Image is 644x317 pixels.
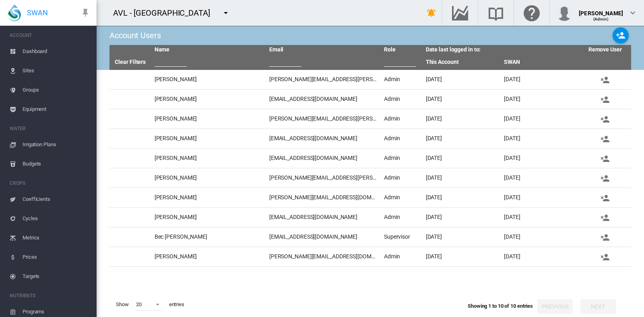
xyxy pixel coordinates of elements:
tr: [PERSON_NAME] [PERSON_NAME][EMAIL_ADDRESS][PERSON_NAME][DOMAIN_NAME] Admin [DATE] [DATE] Remove u... [109,109,631,129]
td: [DATE] [501,188,579,207]
button: Remove user from this account [587,250,623,264]
td: [DATE] [423,70,501,89]
td: [DATE] [423,149,501,168]
td: [DATE] [501,129,579,148]
span: NUTRIENTS [10,289,90,302]
td: [DATE] [501,90,579,109]
td: [DATE] [423,208,501,227]
span: Dashboard [23,42,90,61]
td: [PERSON_NAME] [151,149,266,168]
td: Admin [381,149,423,168]
md-icon: icon-chevron-down [628,8,638,18]
span: (Admin) [593,17,609,21]
td: [DATE] [423,90,501,109]
md-icon: icon-menu-down [221,8,231,18]
span: Show [113,298,132,311]
td: [PERSON_NAME][EMAIL_ADDRESS][DOMAIN_NAME] [266,188,381,207]
button: Remove user from this account [587,190,623,205]
a: SWAN [504,59,520,65]
span: Irrigation Plans [23,135,90,154]
md-icon: icon-account-remove [600,95,610,104]
button: Remove user from this account [587,92,623,106]
div: [PERSON_NAME] [579,6,623,14]
td: [DATE] [501,168,579,188]
td: [DATE] [501,109,579,129]
tr: [PERSON_NAME] [EMAIL_ADDRESS][DOMAIN_NAME] Admin [DATE] [DATE] Remove user from this account [109,129,631,149]
td: [PERSON_NAME] [151,109,266,129]
td: Admin [381,188,423,207]
td: [DATE] [501,208,579,227]
tr: [PERSON_NAME] [PERSON_NAME][EMAIL_ADDRESS][PERSON_NAME][DOMAIN_NAME] Admin [DATE] [DATE] Remove u... [109,70,631,90]
td: Admin [381,208,423,227]
span: CROPS [10,177,90,190]
md-icon: icon-account-remove [600,193,610,203]
span: ACCOUNT [10,29,90,42]
td: [PERSON_NAME] [151,247,266,266]
md-icon: icon-pin [80,8,90,18]
td: [EMAIL_ADDRESS][DOMAIN_NAME] [266,90,381,109]
button: Previous [537,299,573,314]
td: [DATE] [423,247,501,266]
span: Targets [23,267,90,286]
td: [PERSON_NAME] [151,70,266,89]
md-icon: icon-account-remove [600,174,610,183]
a: Email [269,46,284,53]
button: Next [580,299,616,314]
span: Coefficients [23,190,90,209]
span: Budgets [23,154,90,174]
tr: [PERSON_NAME] [PERSON_NAME][EMAIL_ADDRESS][DOMAIN_NAME] Admin [DATE] [DATE] Remove user from this... [109,188,631,208]
td: [PERSON_NAME][EMAIL_ADDRESS][PERSON_NAME][DOMAIN_NAME] [266,109,381,129]
span: SWAN [27,8,48,18]
td: [PERSON_NAME] [151,129,266,148]
button: Remove user from this account [587,230,623,244]
td: [EMAIL_ADDRESS][DOMAIN_NAME] [266,208,381,227]
tr: [PERSON_NAME] [PERSON_NAME][EMAIL_ADDRESS][PERSON_NAME][DOMAIN_NAME] Admin [DATE] [DATE] Remove u... [109,168,631,188]
td: [PERSON_NAME] [151,208,266,227]
a: Role [384,46,396,53]
td: [EMAIL_ADDRESS][DOMAIN_NAME] [266,129,381,148]
a: Name [155,46,170,53]
th: Remove User [579,45,631,55]
span: Groups [23,80,90,100]
td: [EMAIL_ADDRESS][DOMAIN_NAME] [266,227,381,247]
img: SWAN-Landscape-Logo-Colour-drop.png [8,4,21,21]
td: [DATE] [501,149,579,168]
td: Admin [381,70,423,89]
span: Prices [23,247,90,267]
td: [DATE] [501,227,579,247]
td: [PERSON_NAME] [151,90,266,109]
td: Admin [381,247,423,266]
th: Date last logged in to: [423,45,579,55]
md-icon: icon-account-remove [600,115,610,124]
md-icon: icon-account-remove [600,213,610,223]
md-icon: Search the knowledge base [486,8,506,18]
td: [PERSON_NAME][EMAIL_ADDRESS][DOMAIN_NAME] [266,247,381,266]
td: Admin [381,90,423,109]
td: [DATE] [423,188,501,207]
div: Account Users [109,30,161,41]
td: [DATE] [423,109,501,129]
md-icon: icon-bell-ring [427,8,436,18]
td: Admin [381,109,423,129]
img: profile.jpg [556,5,572,21]
button: Remove user from this account [587,131,623,146]
td: Bec [PERSON_NAME] [151,227,266,247]
button: Remove user from this account [587,72,623,87]
md-icon: icon-account-remove [600,233,610,242]
td: Admin [381,129,423,148]
td: [DATE] [423,168,501,188]
tr: Bec [PERSON_NAME] [EMAIL_ADDRESS][DOMAIN_NAME] Supervisor [DATE] [DATE] Remove user from this acc... [109,227,631,247]
button: icon-menu-down [218,5,234,21]
md-icon: icon-account-remove [600,134,610,144]
tr: [PERSON_NAME] [EMAIL_ADDRESS][DOMAIN_NAME] Admin [DATE] [DATE] Remove user from this account [109,90,631,109]
span: Cycles [23,209,90,228]
td: [PERSON_NAME] [151,188,266,207]
td: [EMAIL_ADDRESS][DOMAIN_NAME] [266,149,381,168]
button: Remove user from this account [587,210,623,225]
span: Equipment [23,100,90,119]
td: [PERSON_NAME][EMAIL_ADDRESS][PERSON_NAME][DOMAIN_NAME] [266,168,381,188]
td: Admin [381,168,423,188]
button: icon-bell-ring [423,5,440,21]
td: [PERSON_NAME][EMAIL_ADDRESS][PERSON_NAME][DOMAIN_NAME] [266,70,381,89]
md-icon: icon-account-plus [616,31,625,40]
